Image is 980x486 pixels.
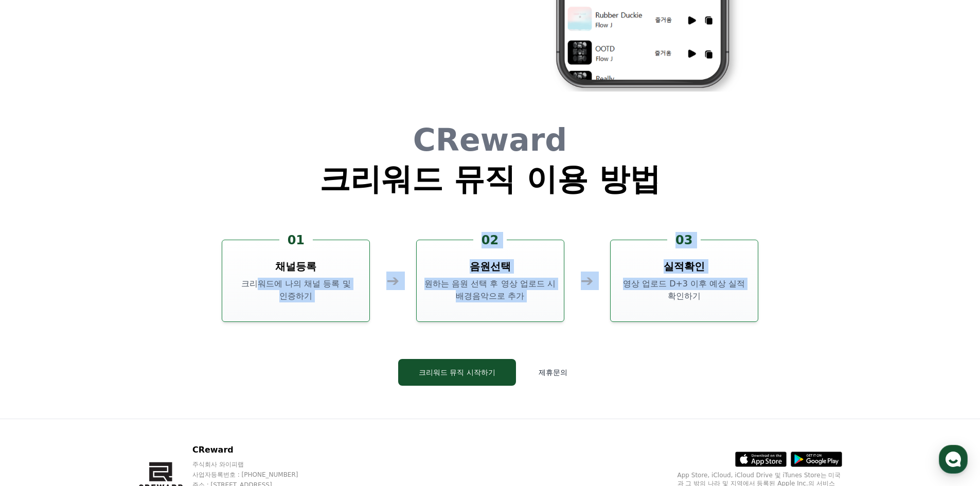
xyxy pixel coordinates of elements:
[133,326,198,352] a: 설정
[94,342,106,350] span: 대화
[68,326,133,352] a: 대화
[473,232,507,248] div: 02
[279,232,313,248] div: 01
[275,259,316,274] h3: 채널등록
[470,259,511,274] h3: 음원선택
[192,471,318,479] p: 사업자등록번호 : [PHONE_NUMBER]
[524,359,582,386] button: 제휴문의
[192,460,318,469] p: 주식회사 와이피랩
[398,359,516,386] button: 크리워드 뮤직 시작하기
[159,341,171,350] span: 설정
[615,278,754,302] p: 영상 업로드 D+3 이후 예상 실적 확인하기
[3,326,68,352] a: 홈
[192,444,318,456] p: CReward
[421,278,560,302] p: 원하는 음원 선택 후 영상 업로드 시 배경음악으로 추가
[32,341,39,350] span: 홈
[319,164,661,194] h1: 크리워드 뮤직 이용 방법
[386,272,399,290] div: ➔
[664,259,705,274] h3: 실적확인
[667,232,701,248] div: 03
[226,278,365,302] p: 크리워드에 나의 채널 등록 및 인증하기
[319,124,661,155] h1: CReward
[581,272,594,290] div: ➔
